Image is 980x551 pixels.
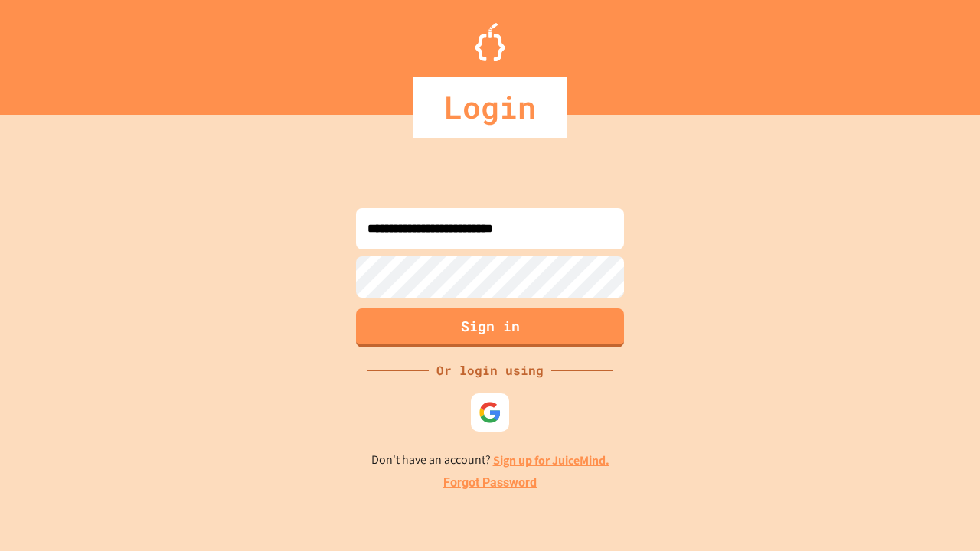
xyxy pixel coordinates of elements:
a: Forgot Password [443,474,537,492]
img: google-icon.svg [479,401,501,424]
button: Sign in [356,308,624,347]
div: Or login using [429,361,551,380]
div: Login [413,77,567,138]
img: Logo.svg [475,23,505,61]
p: Don't have an account? [371,451,609,470]
a: Sign up for JuiceMind. [493,452,609,468]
